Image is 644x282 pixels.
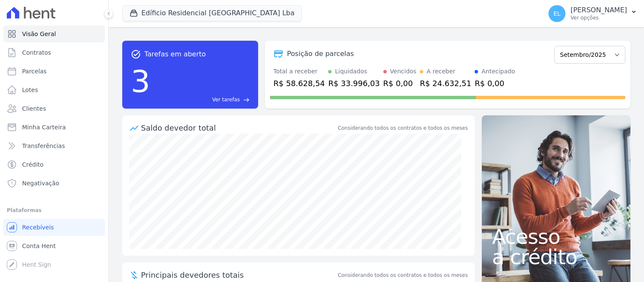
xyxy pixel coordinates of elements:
a: Conta Hent [3,237,105,254]
span: Principais devedores totais [141,269,336,281]
a: Minha Carteira [3,119,105,136]
span: Crédito [22,160,44,169]
span: Contratos [22,48,51,57]
span: Parcelas [22,67,47,75]
div: Considerando todos os contratos e todos os meses [338,124,468,132]
a: Parcelas [3,63,105,80]
a: Contratos [3,44,105,61]
div: Total a receber [273,67,325,76]
span: Conta Hent [22,242,56,250]
span: EL [554,11,561,17]
a: Lotes [3,81,105,98]
span: Lotes [22,86,38,94]
p: [PERSON_NAME] [571,6,627,14]
div: Posição de parcelas [287,49,354,59]
a: Clientes [3,100,105,117]
div: R$ 0,00 [383,78,416,89]
span: Minha Carteira [22,123,66,131]
div: A receber [427,67,456,76]
span: Tarefas em aberto [144,49,206,59]
span: Acesso [492,226,620,247]
span: Clientes [22,104,46,113]
a: Ver tarefas east [154,96,250,103]
div: Liquidados [335,67,367,76]
p: Ver opções [571,14,627,21]
span: task_alt [131,49,141,59]
span: a crédito [492,247,620,267]
div: Antecipado [481,67,515,76]
a: Recebíveis [3,219,105,236]
span: Ver tarefas [212,96,240,103]
div: R$ 58.628,54 [273,78,325,89]
a: Negativação [3,175,105,192]
span: Visão Geral [22,30,56,38]
div: Vencidos [390,67,416,76]
a: Transferências [3,137,105,154]
div: Plataformas [7,205,101,215]
div: Saldo devedor total [141,122,336,134]
a: Visão Geral [3,25,105,42]
span: east [243,97,250,103]
div: R$ 24.632,51 [420,78,471,89]
button: EL [PERSON_NAME] Ver opções [542,2,644,25]
span: Recebíveis [22,223,54,232]
span: Considerando todos os contratos e todos os meses [338,271,468,279]
button: Edíficio Residencial [GEOGRAPHIC_DATA] Lba [122,5,302,21]
div: 3 [131,59,150,103]
span: Transferências [22,142,65,150]
div: R$ 33.996,03 [328,78,380,89]
a: Crédito [3,156,105,173]
span: Negativação [22,179,59,187]
div: R$ 0,00 [475,78,515,89]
